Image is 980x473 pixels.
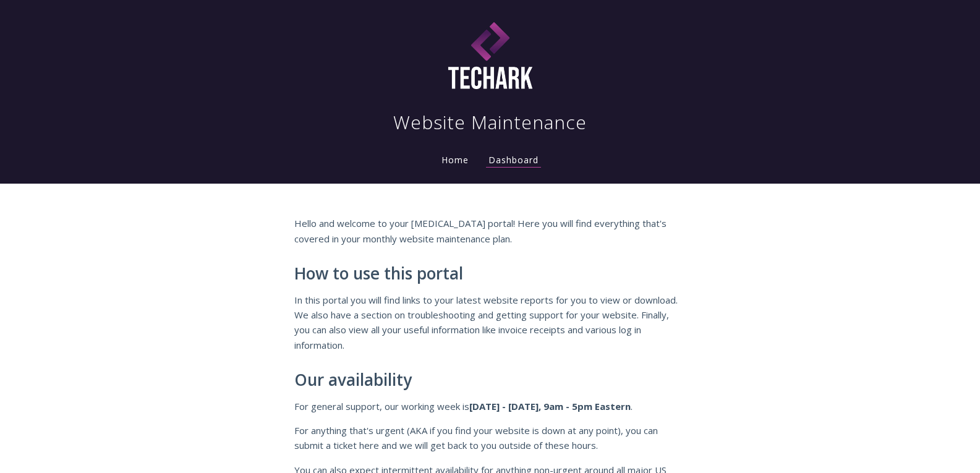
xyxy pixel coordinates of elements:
[439,154,471,166] a: Home
[294,423,686,453] p: For anything that's urgent (AKA if you find your website is down at any point), you can submit a ...
[294,292,686,353] p: In this portal you will find links to your latest website reports for you to view or download. We...
[469,400,631,412] strong: [DATE] - [DATE], 9am - 5pm Eastern
[294,371,686,390] h2: Our availability
[294,265,686,283] h2: How to use this portal
[486,154,541,168] a: Dashboard
[294,399,686,414] p: For general support, our working week is .
[393,110,587,135] h1: Website Maintenance
[294,216,686,246] p: Hello and welcome to your [MEDICAL_DATA] portal! Here you will find everything that's covered in ...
